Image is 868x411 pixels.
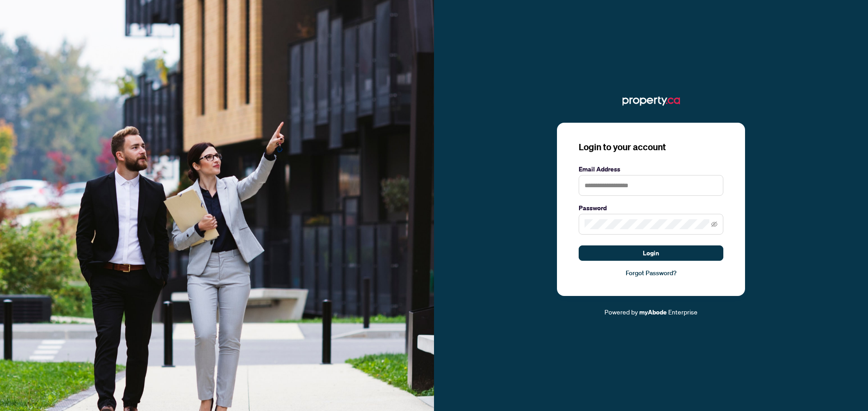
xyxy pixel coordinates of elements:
a: Forgot Password? [579,268,723,278]
span: Login [643,246,659,260]
span: eye-invisible [711,221,717,227]
h3: Login to your account [579,141,723,153]
label: Email Address [579,164,723,174]
label: Password [579,203,723,213]
span: Powered by [604,308,638,316]
button: Login [579,245,723,261]
span: Enterprise [668,308,698,316]
img: ma-logo [623,94,680,108]
a: myAbode [639,307,667,317]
